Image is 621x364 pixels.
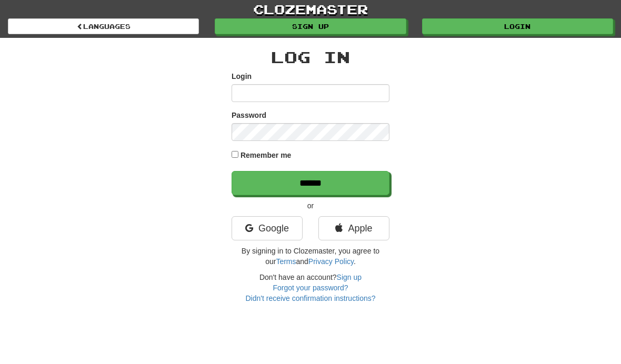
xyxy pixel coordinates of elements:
[232,246,389,267] p: By signing in to Clozemaster, you agree to our and .
[337,273,362,281] a: Sign up
[422,18,613,34] a: Login
[215,18,406,34] a: Sign up
[273,284,348,292] a: Forgot your password?
[232,272,389,304] div: Don't have an account?
[232,216,303,240] a: Google
[276,257,296,266] a: Terms
[232,48,389,66] h2: Log In
[8,18,199,34] a: Languages
[245,294,375,302] a: Didn't receive confirmation instructions?
[318,216,389,240] a: Apple
[308,257,354,266] a: Privacy Policy
[232,200,389,211] p: or
[232,71,252,82] label: Login
[241,150,292,160] label: Remember me
[232,110,266,120] label: Password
